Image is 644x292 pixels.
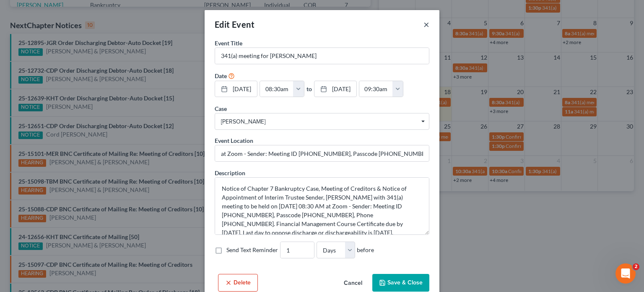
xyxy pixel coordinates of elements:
input: -- : -- [260,81,293,97]
button: Cancel [337,275,369,292]
button: × [423,19,429,29]
span: Event Title [215,39,242,47]
button: Delete [218,274,258,292]
label: Case [215,104,227,113]
label: Send Text Reminder [226,246,278,254]
label: Description [215,168,245,177]
span: Select box activate [215,113,429,130]
iframe: Intercom live chat [615,263,636,284]
input: Enter event name... [215,48,429,64]
a: [DATE] [215,81,257,97]
label: Date [215,71,227,80]
button: Save & Close [372,274,429,292]
span: [PERSON_NAME] [221,117,423,126]
a: [DATE] [314,81,356,97]
label: Event Location [215,136,253,145]
input: Enter location... [215,145,429,161]
span: 2 [633,263,639,270]
input: -- [280,242,314,258]
label: to [306,84,312,93]
input: -- : -- [359,81,393,97]
span: before [357,246,374,254]
span: Edit Event [215,19,254,29]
